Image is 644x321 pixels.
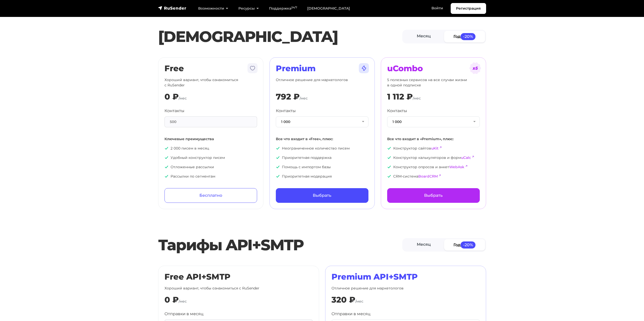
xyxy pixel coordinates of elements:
[276,165,280,169] img: icon-ok.svg
[444,31,485,42] a: Год
[387,136,480,142] p: Все что входит в «Premium», плюс:
[358,62,370,74] img: tarif-premium.svg
[291,6,297,9] sup: 24/7
[387,156,391,160] img: icon-ok.svg
[331,311,370,317] label: Отправки в месяц
[158,28,402,46] h1: [DEMOGRAPHIC_DATA]
[444,239,485,251] a: Год
[387,155,480,160] p: Конструктор калькуляторов и форм
[403,239,444,251] a: Месяц
[276,116,368,127] button: 1 000
[264,3,302,14] a: Поддержка24/7
[387,174,480,179] p: CRM-система
[387,146,480,151] p: Конструктор сайтов
[276,188,368,203] a: Выбрать
[387,64,480,73] h2: uCombo
[387,164,480,170] p: Конструктор опросов и анкет
[355,299,363,304] span: /мес
[387,146,391,150] img: icon-ok.svg
[276,64,368,73] h2: Premium
[276,136,368,142] p: Все что входит в «Free», плюс:
[276,174,368,179] p: Приоритетная модерация
[179,96,187,101] span: /мес
[164,272,313,282] h2: Free API+SMTP
[164,188,257,203] a: Бесплатно
[164,174,169,178] img: icon-ok.svg
[164,295,179,305] div: 0 ₽
[164,64,257,73] h2: Free
[164,165,169,169] img: icon-ok.svg
[387,92,413,102] div: 1 112 ₽
[276,155,368,160] p: Приоритетная поддержка
[276,174,280,178] img: icon-ok.svg
[276,146,368,151] p: Неограниченное количество писем
[469,62,481,74] img: tarif-ucombo.svg
[276,146,280,150] img: icon-ok.svg
[158,236,402,254] h2: Тарифы API+SMTP
[300,96,308,101] span: /мес
[331,295,355,305] div: 320 ₽
[451,3,486,14] a: Регистрация
[164,77,257,88] p: Хороший вариант, чтобы ознакомиться с RuSender
[164,174,257,179] p: Рассылки по сегментам
[164,156,169,160] img: icon-ok.svg
[387,174,391,178] img: icon-ok.svg
[461,155,471,160] a: uCalc
[158,6,186,11] img: RuSender
[431,146,439,151] a: uKit
[449,165,464,169] a: WebAsk
[233,3,264,14] a: Ресурсы
[164,164,257,170] p: Отложенные рассылки
[164,155,257,160] p: Удобный конструктор писем
[387,116,480,127] button: 1 000
[164,311,203,317] label: Отправки в месяц
[179,299,187,304] span: /мес
[164,92,179,102] div: 0 ₽
[164,146,257,151] p: 2 000 писем в месяц
[418,174,438,179] a: BoardCRM
[276,108,296,114] label: Контакты
[276,164,368,170] p: Помощь с импортом базы
[461,241,476,248] span: -20%
[426,3,448,13] a: Войти
[387,165,391,169] img: icon-ok.svg
[276,156,280,160] img: icon-ok.svg
[387,188,480,203] a: Выбрать
[413,96,421,101] span: /мес
[276,77,368,88] p: Отличное решение для маркетологов
[331,272,480,282] h2: Premium API+SMTP
[461,33,476,40] span: -20%
[193,3,233,14] a: Возможности
[403,31,444,42] a: Месяц
[387,77,480,88] p: 5 полезных сервисов на все случаи жизни в одной подписке
[164,108,184,114] label: Контакты
[302,3,355,14] a: [DEMOGRAPHIC_DATA]
[164,146,169,150] img: icon-ok.svg
[331,286,480,291] p: Отличное решение для маркетологов
[276,92,300,102] div: 792 ₽
[164,136,257,142] p: Ключевые преимущества
[164,286,313,291] p: Хороший вариант, чтобы ознакомиться с RuSender
[387,108,407,114] label: Контакты
[246,62,259,74] img: tarif-free.svg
